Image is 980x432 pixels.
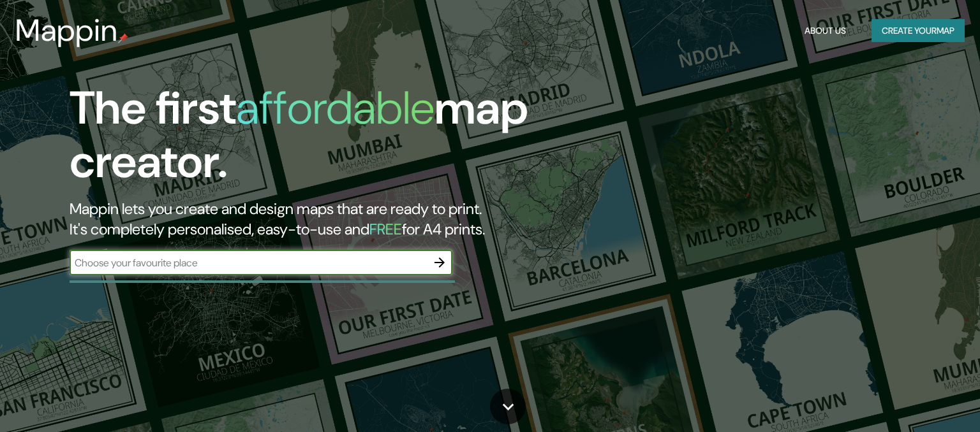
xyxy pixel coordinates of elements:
button: About Us [799,19,851,43]
h1: affordable [236,78,434,138]
img: mappin-pin [118,33,128,43]
button: Create yourmap [872,19,965,43]
input: Choose your favourite place [70,256,427,270]
h3: Mappin [15,13,118,48]
h5: FREE [369,219,402,239]
h1: The first map creator. [70,82,560,199]
h2: Mappin lets you create and design maps that are ready to print. It's completely personalised, eas... [70,199,560,240]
